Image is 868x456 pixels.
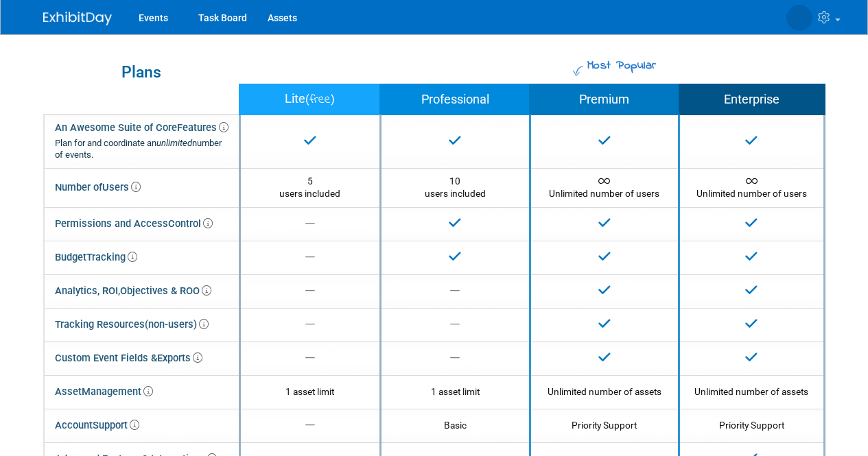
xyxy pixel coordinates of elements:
span: (non-users) [145,318,209,331]
span: ) [331,93,335,106]
th: Lite [239,84,380,115]
div: Asset [55,382,153,402]
div: Objectives & ROO [55,281,211,301]
th: Enterprise [679,84,824,115]
div: Tracking Resources [55,315,209,335]
span: Control [168,217,213,230]
span: Support [93,419,139,431]
div: Priority Support [690,419,812,431]
div: 1 asset limit [392,385,519,398]
div: Plan for and coordinate an number of events. [55,138,228,161]
span: Exports [157,352,202,364]
span: Tracking [86,251,137,263]
div: Plans [51,64,232,80]
div: Unlimited number of assets [690,385,812,398]
img: ExhibitDay [43,12,112,25]
div: Budget [55,248,137,267]
div: Permissions and Access [55,214,213,234]
span: Unlimited number of users [696,176,807,199]
span: ( [305,93,309,106]
div: 1 asset limit [251,385,369,398]
th: Premium [530,84,679,115]
span: Users [102,181,141,193]
span: Most Popular [585,57,657,75]
img: Most Popular [573,66,583,76]
div: Custom Event Fields & [55,348,202,368]
div: An Awesome Suite of Core [55,121,228,161]
span: Analytics, ROI, [55,285,120,297]
div: Account [55,416,139,435]
span: Management [82,385,153,398]
div: Unlimited number of assets [541,385,668,398]
th: Professional [380,84,530,115]
div: Priority Support [541,419,668,431]
div: 5 users included [251,175,369,200]
span: Features [177,121,228,134]
span: Unlimited number of users [549,176,659,199]
div: Basic [392,419,519,431]
i: unlimited [156,138,192,148]
div: 10 users included [392,175,519,200]
span: free [309,91,331,109]
img: Chris Morley [786,5,812,31]
div: Number of [55,178,141,197]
